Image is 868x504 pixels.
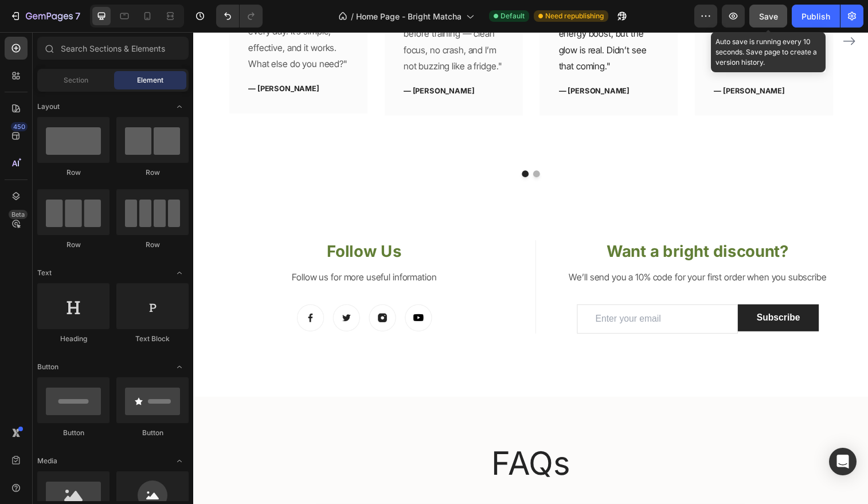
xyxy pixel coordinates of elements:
span: Text [37,268,52,278]
div: 450 [11,122,28,131]
span: Toggle open [170,452,189,470]
span: / [351,10,354,22]
span: Follow Us [136,214,212,233]
div: Row [116,167,189,178]
span: Element [137,75,163,85]
button: Dot [346,141,353,148]
h2: FAQs [123,417,565,462]
div: Row [37,167,110,178]
a: Image Title [179,278,206,305]
span: Toggle open [170,97,189,116]
p: — [PERSON_NAME] [372,54,474,66]
div: Text Block [116,334,189,344]
span: Home Page - Bright Matcha [356,10,462,22]
a: Image Title [142,278,170,305]
span: Need republishing [545,11,604,21]
img: Alt Image [142,278,170,305]
span: Toggle open [170,264,189,282]
div: Beta [9,210,28,219]
span: Want a bright discount? [421,214,607,233]
p: — [PERSON_NAME] [214,54,316,66]
img: Alt Image [216,278,243,305]
button: Publish [792,5,840,28]
p: 7 [75,9,80,23]
p: — [PERSON_NAME] [530,54,632,66]
span: Default [501,11,525,21]
div: Button [116,428,189,438]
input: Enter your email [391,278,556,308]
div: Subscribe [574,284,618,298]
span: Button [37,362,58,372]
p: Follow us for more useful information [10,241,339,258]
button: Dot [335,141,342,148]
span: Layout [37,101,60,112]
img: Alt Image [105,278,133,305]
div: Undo/Redo [216,5,263,28]
button: 7 [5,5,85,28]
div: Row [116,240,189,250]
span: Section [64,75,88,85]
button: Subscribe [555,278,637,305]
img: Alt Image [179,278,206,305]
span: Save [759,11,778,21]
p: We’ll send you a 10% code for your first order when you subscribe [350,241,679,258]
iframe: Design area [193,32,868,504]
span: Toggle open [170,358,189,376]
div: Heading [37,334,110,344]
span: Media [37,456,57,466]
div: Open Intercom Messenger [829,448,857,475]
div: Button [37,428,110,438]
a: Image Title [216,278,243,305]
div: Publish [801,10,830,22]
input: Search Sections & Elements [37,37,189,60]
div: Row [37,240,110,250]
button: Save [749,5,787,28]
a: Image Title [105,278,133,305]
